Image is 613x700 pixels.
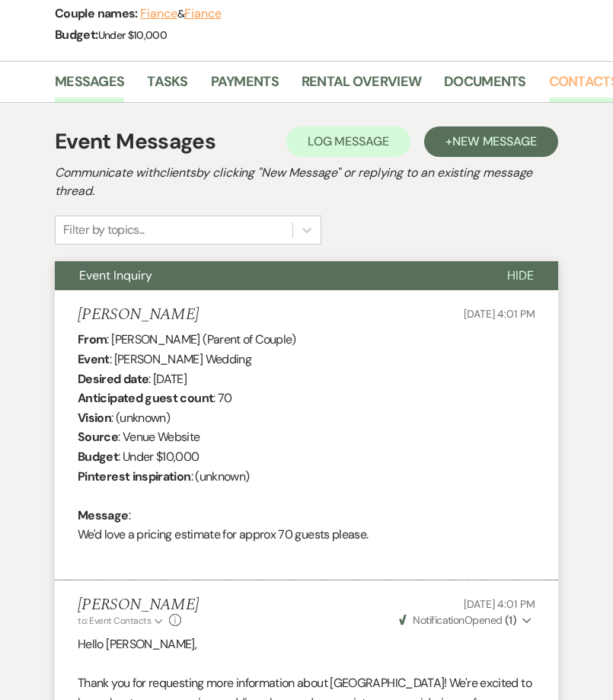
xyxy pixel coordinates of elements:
a: Payments [211,71,279,102]
a: Documents [444,71,526,102]
h5: [PERSON_NAME] [78,596,199,615]
button: +New Message [424,126,558,157]
div: : [PERSON_NAME] (Parent of Couple) : [PERSON_NAME] Wedding : [DATE] : 70 : (unknown) : Venue Webs... [78,330,535,564]
h1: Event Messages [55,126,216,158]
span: [DATE] 4:01 PM [464,307,535,321]
strong: ( 1 ) [505,613,516,627]
b: Message [78,507,129,523]
div: Filter by topics... [63,221,145,239]
a: Tasks [147,71,187,102]
button: NotificationOpened (1) [397,612,535,628]
b: Event [78,351,110,367]
button: Fiance [184,8,222,20]
span: Notification [413,613,464,627]
span: Budget: [55,27,98,43]
span: Hide [507,267,534,283]
b: From [78,331,107,347]
span: Log Message [308,133,389,149]
b: Source [78,429,118,445]
span: Couple names: [55,5,140,21]
button: Hide [483,261,558,290]
b: Budget [78,449,118,465]
a: Rental Overview [302,71,421,102]
span: Event Inquiry [79,267,152,283]
b: Anticipated guest count [78,390,213,406]
span: [DATE] 4:01 PM [464,597,535,611]
b: Pinterest inspiration [78,468,191,484]
span: Opened [399,613,516,627]
span: & [140,7,221,21]
button: Log Message [286,126,410,157]
button: Fiance [140,8,177,20]
h2: Communicate with clients by clicking "New Message" or replying to an existing message thread. [55,164,558,200]
a: Messages [55,71,124,102]
b: Desired date [78,371,148,387]
button: Event Inquiry [55,261,483,290]
span: Under $10,000 [98,28,168,42]
b: Vision [78,410,111,426]
span: to: Event Contacts [78,615,151,627]
button: to: Event Contacts [78,614,165,628]
p: Hello [PERSON_NAME], [78,634,535,654]
span: New Message [452,133,537,149]
h5: [PERSON_NAME] [78,305,199,324]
